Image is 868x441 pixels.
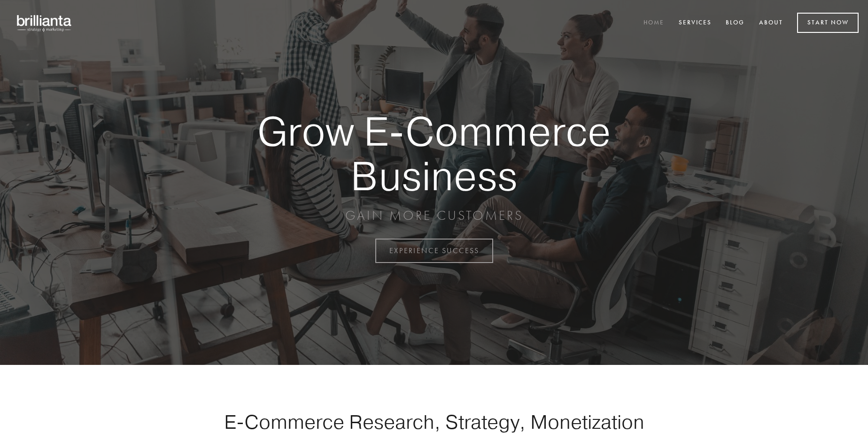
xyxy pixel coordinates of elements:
a: Services [673,15,718,31]
a: EXPERIENCE SUCCESS [375,239,493,263]
a: Start Now [797,13,859,33]
p: GAIN MORE CUSTOMERS [225,207,643,224]
a: About [753,15,789,31]
a: Home [637,15,670,31]
h1: E-Commerce Research, Strategy, Monetization [194,410,674,433]
img: brillianta - research, strategy, marketing [9,9,80,37]
a: Blog [720,15,751,31]
strong: Grow E-Commerce Business [225,109,643,198]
